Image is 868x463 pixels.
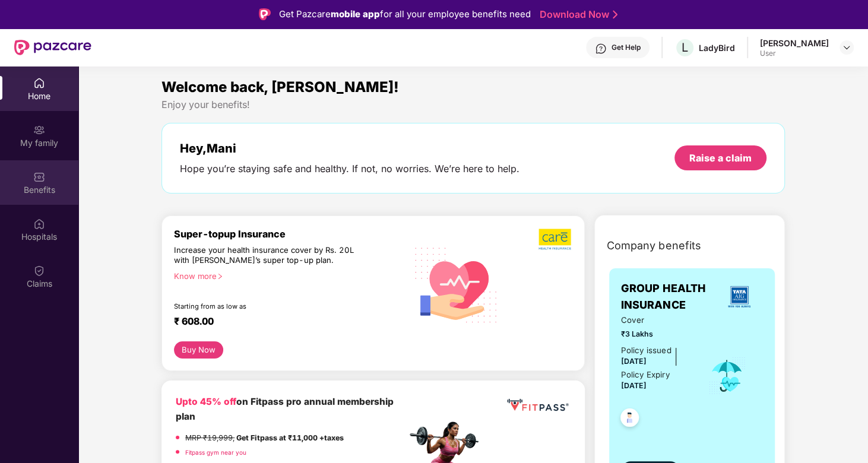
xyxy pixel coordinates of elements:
[33,124,45,136] img: svg+xml;base64,PHN2ZyB3aWR0aD0iMjAiIGhlaWdodD0iMjAiIHZpZXdCb3g9IjAgMCAyMCAyMCIgZmlsbD0ibm9uZSIgeG...
[185,433,235,442] del: MRP ₹19,999,
[161,78,399,96] span: Welcome back, [PERSON_NAME]!
[613,8,617,21] img: Stroke
[174,271,399,280] div: Know more
[621,357,647,366] span: [DATE]
[161,99,785,111] div: Enjoy your benefits!
[842,43,851,52] img: svg+xml;base64,PHN2ZyBpZD0iRHJvcGRvd24tMzJ4MzIiIHhtbG5zPSJodHRwOi8vd3d3LnczLm9yZy8yMDAwL3N2ZyIgd2...
[621,344,671,357] div: Policy issued
[180,163,519,175] div: Hope you’re staying safe and healthy. If not, no worries. We’re here to help.
[33,171,45,183] img: svg+xml;base64,PHN2ZyBpZD0iQmVuZWZpdHMiIHhtbG5zPSJodHRwOi8vd3d3LnczLm9yZy8yMDAwL3N2ZyIgd2lkdGg9Ij...
[621,328,692,340] span: ₹3 Lakhs
[33,218,45,230] img: svg+xml;base64,PHN2ZyBpZD0iSG9zcGl0YWxzIiB4bWxucz0iaHR0cDovL3d3dy53My5vcmcvMjAwMC9zdmciIHdpZHRoPS...
[621,280,715,314] span: GROUP HEALTH INSURANCE
[708,356,746,395] img: icon
[185,449,246,456] a: Fitpass gym near you
[595,43,607,55] img: svg+xml;base64,PHN2ZyBpZD0iSGVscC0zMngzMiIgeG1sbnM9Imh0dHA6Ly93d3cudzMub3JnLzIwMDAvc3ZnIiB3aWR0aD...
[723,281,755,313] img: insurerLogo
[174,315,394,329] div: ₹ 608.00
[174,228,406,240] div: Super-topup Insurance
[259,8,271,20] img: Logo
[180,141,519,156] div: Hey, Mani
[621,314,692,326] span: Cover
[540,8,614,21] a: Download Now
[615,405,644,434] img: svg+xml;base64,PHN2ZyB4bWxucz0iaHR0cDovL3d3dy53My5vcmcvMjAwMC9zdmciIHdpZHRoPSI0OC45NDMiIGhlaWdodD...
[279,7,531,21] div: Get Pazcare for all your employee benefits need
[407,234,506,335] img: svg+xml;base64,PHN2ZyB4bWxucz0iaHR0cDovL3d3dy53My5vcmcvMjAwMC9zdmciIHhtbG5zOnhsaW5rPSJodHRwOi8vd3...
[682,40,688,55] span: L
[33,265,45,277] img: svg+xml;base64,PHN2ZyBpZD0iQ2xhaW0iIHhtbG5zPSJodHRwOi8vd3d3LnczLm9yZy8yMDAwL3N2ZyIgd2lkdGg9IjIwIi...
[176,396,394,421] b: on Fitpass pro annual membership plan
[14,40,91,55] img: New Pazcare Logo
[760,49,829,58] div: User
[331,8,380,20] strong: mobile app
[612,43,641,52] div: Get Help
[607,237,701,254] span: Company benefits
[760,37,829,49] div: [PERSON_NAME]
[33,77,45,89] img: svg+xml;base64,PHN2ZyBpZD0iSG9tZSIgeG1sbnM9Imh0dHA6Ly93d3cudzMub3JnLzIwMDAvc3ZnIiB3aWR0aD0iMjAiIG...
[699,42,735,53] div: LadyBird
[621,369,670,381] div: Policy Expiry
[174,341,223,359] button: Buy Now
[217,273,223,280] span: right
[174,245,355,266] div: Increase your health insurance cover by Rs. 20L with [PERSON_NAME]’s super top-up plan.
[236,433,344,442] strong: Get Fitpass at ₹11,000 +taxes
[538,228,572,250] img: b5dec4f62d2307b9de63beb79f102df3.png
[174,302,356,310] div: Starting from as low as
[176,396,236,407] b: Upto 45% off
[505,395,571,416] img: fppp.png
[689,151,752,164] div: Raise a claim
[621,381,647,390] span: [DATE]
